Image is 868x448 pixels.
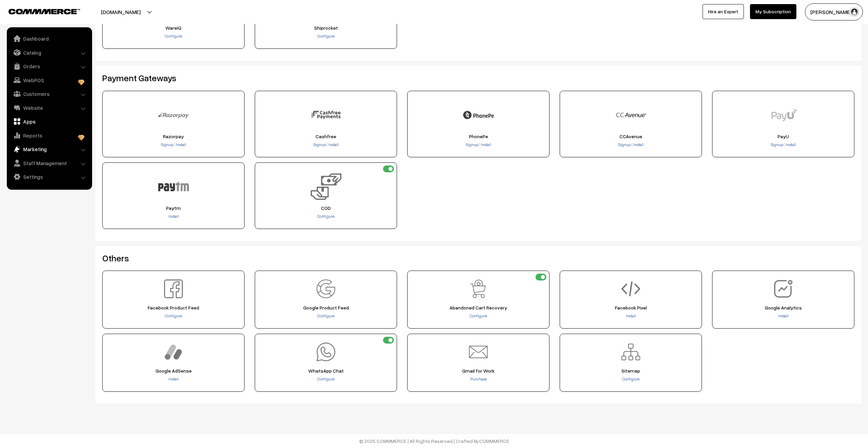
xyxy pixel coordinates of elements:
a: Hire an Expert [703,4,744,19]
span: Signup [618,142,631,147]
span: Signup [161,142,174,147]
span: Shiprocket [257,25,395,31]
a: Install [785,142,796,147]
div: | [715,142,852,148]
a: Configure [317,33,335,39]
img: Gmail for Work [469,343,488,361]
span: Sitemap [562,368,700,374]
a: Signup [771,142,784,147]
img: PayU [768,100,799,130]
span: Facebook Product Feed [105,305,242,310]
div: | [105,142,242,148]
a: Install [175,142,186,147]
button: [DOMAIN_NAME] [77,3,164,20]
a: WebPOS [9,74,90,86]
span: Install [633,142,644,147]
a: COMMMERCE [9,7,68,15]
span: Cashfree [257,134,395,139]
a: Customers [9,88,90,100]
a: Marketing [9,143,90,155]
img: Facebook Product Feed [164,279,183,298]
a: Install [633,142,644,147]
a: Configure [470,313,487,318]
a: Signup [618,142,632,147]
span: Signup [466,142,479,147]
span: Install [176,142,186,147]
a: COMMMERCE [479,438,509,444]
img: Sitemap [621,343,640,361]
span: Abandoned Cart Recovery [410,305,547,310]
img: WhatsApp Chat [317,343,335,361]
h2: Payment Gateways [102,73,854,83]
img: Paytm [158,171,189,202]
a: Configure [317,313,335,318]
a: Purchase [470,376,487,381]
span: Google AdSense [105,368,242,374]
img: Cashfree [311,100,341,130]
span: COD [257,205,395,211]
h2: Others [102,253,854,263]
a: Install [168,214,179,219]
a: Orders [9,60,90,72]
span: WhatsApp Chat [257,368,395,374]
img: Abandoned Cart Recovery [469,279,488,298]
a: Settings [9,171,90,183]
img: Google AdSense [164,343,183,361]
img: CCAvenue [616,100,646,130]
a: Configure [165,313,182,318]
span: Gmail for Work [410,368,547,374]
span: Facebook Pixel [562,305,700,310]
a: Dashboard [9,32,90,45]
a: Reports [9,129,90,142]
a: Install [168,376,179,381]
a: Install [778,313,789,318]
a: Website [9,102,90,114]
span: Install [786,142,796,147]
a: Catalog [9,46,90,59]
div: | [257,142,395,148]
img: Facebook Pixel [621,279,640,298]
a: Install [328,142,339,147]
span: CCAvenue [562,134,700,139]
span: Google Analytics [715,305,852,310]
span: Install [328,142,339,147]
span: WareIQ [105,25,242,31]
a: Configure [622,376,639,381]
img: Google Product Feed [317,279,335,298]
a: Staff Management [9,157,90,169]
div: | [410,142,547,148]
span: Signup [313,142,326,147]
a: Signup [313,142,327,147]
span: Install [481,142,491,147]
span: Configure [317,376,335,381]
span: Signup [771,142,783,147]
a: Install [626,313,636,318]
a: Install [480,142,491,147]
span: Paytm [105,205,242,211]
img: Razorpay [158,100,189,130]
img: COMMMERCE [9,9,80,14]
img: Google Analytics [774,279,793,298]
a: Signup [466,142,479,147]
img: COD [311,171,341,202]
span: Razorpay [105,134,242,139]
a: Configure [165,33,182,39]
img: user [849,7,859,17]
span: PhonePe [410,134,547,139]
button: [PERSON_NAME] [805,3,863,20]
img: PhonePe [463,100,494,130]
a: Configure [317,214,335,219]
span: PayU [715,134,852,139]
span: Google Product Feed [257,305,395,310]
a: Signup [161,142,174,147]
